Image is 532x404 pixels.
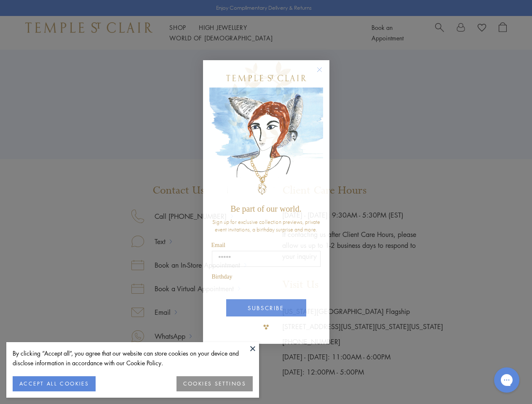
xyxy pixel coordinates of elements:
span: Email [211,242,225,248]
span: Be part of our world. [230,204,301,213]
button: ACCEPT ALL COOKIES [13,376,96,391]
img: c4a9eb12-d91a-4d4a-8ee0-386386f4f338.jpeg [209,88,323,200]
button: SUBSCRIBE [226,299,306,316]
img: TSC [258,319,275,335]
span: Sign up for exclusive collection previews, private event invitations, a birthday surprise and more. [212,218,320,233]
button: Close dialog [318,69,329,79]
iframe: Gorgias live chat messenger [490,364,524,396]
input: Email [212,251,321,267]
div: By clicking “Accept all”, you agree that our website can store cookies on your device and disclos... [13,348,253,368]
img: Temple St. Clair [226,75,306,81]
button: COOKIES SETTINGS [176,376,253,391]
span: Birthday [212,274,233,280]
